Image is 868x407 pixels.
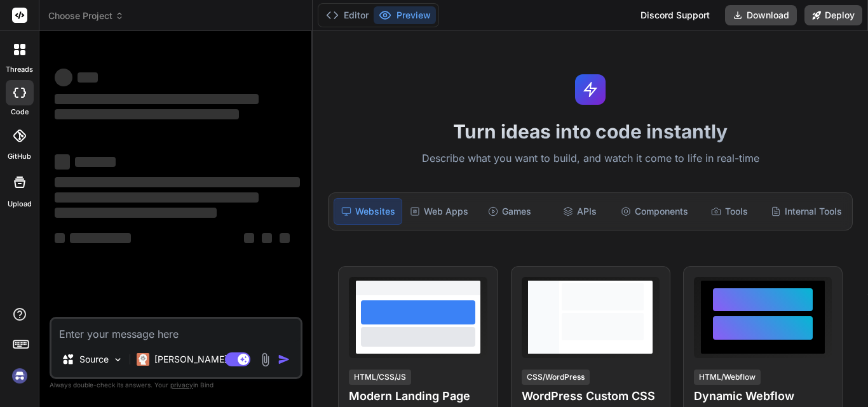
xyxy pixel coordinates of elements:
span: ‌ [55,109,239,119]
h4: Modern Landing Page [349,387,487,405]
div: HTML/Webflow [694,370,761,385]
button: Preview [374,6,436,24]
p: Describe what you want to build, and watch it come to life in real-time [320,150,860,167]
img: attachment [258,352,273,367]
div: HTML/CSS/JS [349,370,411,385]
span: privacy [170,381,193,389]
p: Always double-check its answers. Your in Bind [50,379,302,391]
p: Source [79,353,109,366]
span: ‌ [55,69,72,86]
button: Editor [321,6,374,24]
button: Deploy [804,5,862,25]
label: code [11,107,29,117]
span: Choose Project [48,10,124,22]
label: threads [6,64,33,75]
img: icon [278,353,290,366]
div: Tools [696,198,763,225]
div: Components [616,198,693,225]
span: ‌ [280,233,290,243]
div: APIs [546,198,613,225]
span: ‌ [55,233,65,243]
span: ‌ [55,177,300,187]
img: signin [9,365,31,387]
span: ‌ [262,233,272,243]
span: ‌ [244,233,254,243]
button: Download [725,5,797,25]
span: ‌ [55,154,70,170]
span: ‌ [55,94,259,104]
span: ‌ [55,208,217,218]
img: Pick Models [112,354,123,365]
h4: WordPress Custom CSS [522,387,660,405]
div: Games [476,198,543,225]
div: Websites [334,198,402,225]
img: Claude 4 Sonnet [137,353,149,366]
div: Discord Support [633,5,717,25]
label: Upload [8,199,32,210]
label: GitHub [8,151,31,162]
div: Internal Tools [766,198,847,225]
span: ‌ [78,72,98,83]
h1: Turn ideas into code instantly [320,120,860,143]
span: ‌ [70,233,131,243]
span: ‌ [75,157,116,167]
p: [PERSON_NAME] 4 S.. [154,353,249,366]
div: Web Apps [405,198,473,225]
div: CSS/WordPress [522,370,590,385]
span: ‌ [55,192,259,203]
